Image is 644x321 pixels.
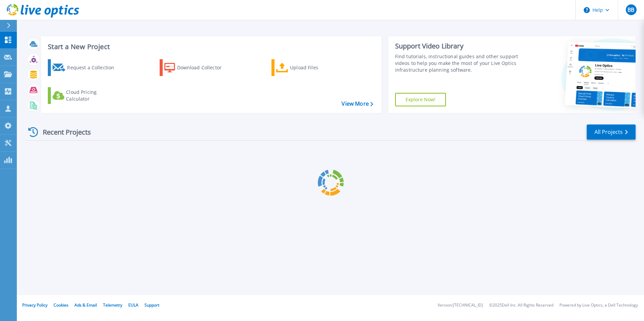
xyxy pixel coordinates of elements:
a: Upload Files [271,59,347,76]
div: Request a Collection [67,61,121,74]
div: Download Collector [177,61,231,74]
li: Version: [TECHNICAL_ID] [438,303,483,308]
h3: Start a New Project [48,43,373,50]
div: Cloud Pricing Calculator [66,89,120,102]
div: Upload Files [290,61,344,74]
a: Support [144,302,159,308]
a: Download Collector [160,59,235,76]
a: EULA [128,302,138,308]
li: Powered by Live Optics, a Dell Technology [559,303,638,308]
a: Privacy Policy [22,302,47,308]
a: Cloud Pricing Calculator [48,87,123,104]
a: Telemetry [103,302,122,308]
a: Explore Now! [395,93,446,106]
a: View More [342,101,373,107]
li: © 2025 Dell Inc. All Rights Reserved [489,303,553,308]
a: Cookies [54,302,68,308]
div: Recent Projects [26,124,100,140]
a: All Projects [587,124,636,140]
a: Ads & Email [74,302,97,308]
a: Request a Collection [48,59,123,76]
div: Support Video Library [395,42,521,50]
span: BB [627,7,634,12]
div: Find tutorials, instructional guides and other support videos to help you make the most of your L... [395,53,521,73]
